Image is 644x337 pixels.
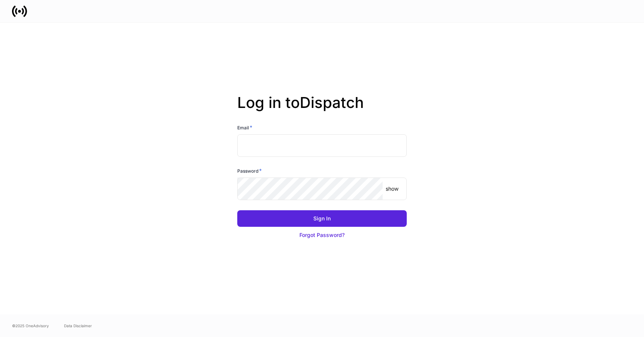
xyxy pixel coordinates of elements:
[12,323,49,329] span: © 2025 OneAdvisory
[237,167,262,175] h6: Password
[237,124,252,131] h6: Email
[64,323,92,329] a: Data Disclaimer
[299,231,345,239] div: Forgot Password?
[386,185,398,193] p: show
[237,210,407,227] button: Sign In
[313,215,331,222] div: Sign In
[237,227,407,243] button: Forgot Password?
[237,94,407,124] h2: Log in to Dispatch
